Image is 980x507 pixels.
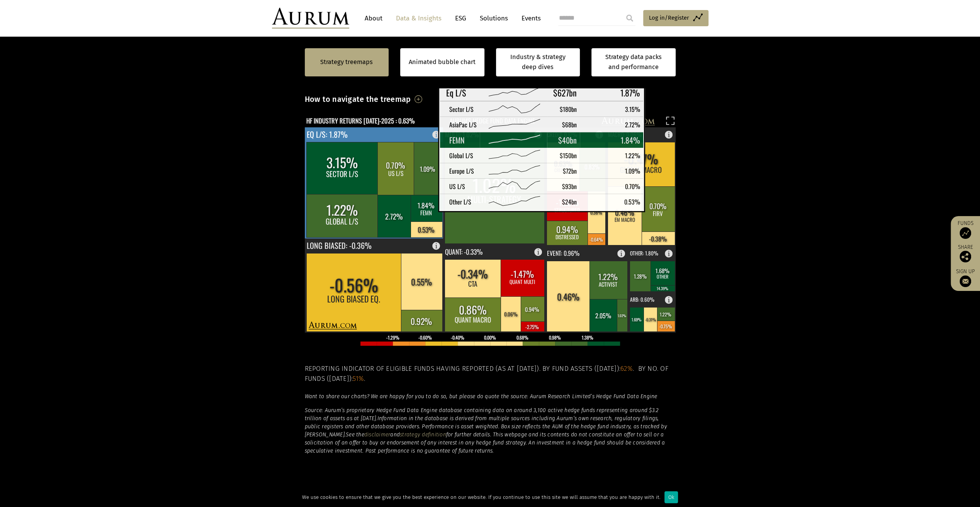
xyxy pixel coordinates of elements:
a: Log in/Register [643,10,708,26]
em: Information in the database is derived from multiple sources including Aurum’s own research, regu... [305,415,667,438]
h3: How to navigate the treemap [305,93,411,106]
a: ESG [451,11,470,25]
a: strategy definition [400,431,446,438]
a: Strategy data packs and performance [591,48,676,76]
img: Share this post [960,251,971,262]
em: for further details. This webpage and its contents do not constitute an offer to sell or a solici... [305,431,665,454]
em: See the [346,431,364,438]
em: Want to share our charts? We are happy for you to do so, but please do quote the source: Aurum Re... [305,393,657,400]
div: Ok [664,491,678,503]
a: Events [518,11,541,25]
input: Submit [622,10,637,26]
a: Data & Insights [392,11,445,25]
span: Log in/Register [649,13,689,22]
img: Sign up to our newsletter [960,275,971,287]
a: About [361,11,386,25]
a: Animated bubble chart [409,57,476,67]
h5: Reporting indicator of eligible funds having reported (as at [DATE]). By fund assets ([DATE]): . ... [305,364,676,384]
img: Access Funds [960,227,971,239]
span: 51% [353,375,364,383]
em: and [390,431,400,438]
a: disclaimer [364,431,391,438]
a: Industry & strategy deep dives [496,48,580,76]
a: Funds [955,220,976,239]
a: Strategy treemaps [320,57,373,67]
div: Share [955,245,976,262]
a: Solutions [476,11,512,25]
span: 62% [620,365,633,373]
img: Aurum [272,8,349,29]
em: Source: Aurum’s proprietary Hedge Fund Data Engine database containing data on around 3,100 activ... [305,407,659,422]
a: Sign up [955,268,976,287]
